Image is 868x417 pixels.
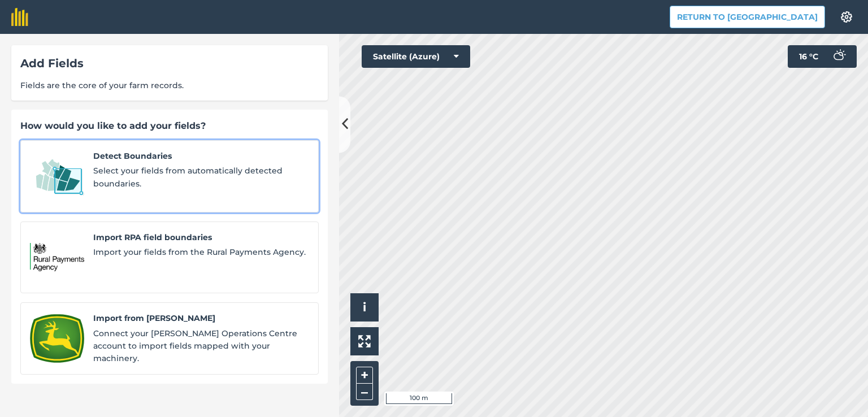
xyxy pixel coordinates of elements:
[20,119,319,133] div: How would you like to add your fields?
[670,6,825,28] button: Return to [GEOGRAPHIC_DATA]
[363,300,366,314] span: i
[30,312,84,365] img: Import from John Deere
[358,335,371,347] img: Four arrows, one pointing top left, one top right, one bottom right and the last bottom left
[93,312,309,324] span: Import from [PERSON_NAME]
[799,45,818,68] span: 16 ° C
[93,164,309,190] span: Select your fields from automatically detected boundaries.
[20,54,319,72] div: Add Fields
[11,8,28,26] img: fieldmargin Logo
[350,293,379,322] button: i
[30,150,84,203] img: Detect Boundaries
[20,79,319,92] span: Fields are the core of your farm records.
[788,45,857,68] button: 16 °C
[93,150,309,162] span: Detect Boundaries
[20,302,319,375] a: Import from John DeereImport from [PERSON_NAME]Connect your [PERSON_NAME] Operations Centre accou...
[840,11,853,23] img: A cog icon
[20,140,319,212] a: Detect BoundariesDetect BoundariesSelect your fields from automatically detected boundaries.
[93,246,309,258] span: Import your fields from the Rural Payments Agency.
[93,327,309,365] span: Connect your [PERSON_NAME] Operations Centre account to import fields mapped with your machinery.
[356,367,373,384] button: +
[30,231,84,284] img: Import RPA field boundaries
[827,45,850,68] img: svg+xml;base64,PD94bWwgdmVyc2lvbj0iMS4wIiBlbmNvZGluZz0idXRmLTgiPz4KPCEtLSBHZW5lcmF0b3I6IEFkb2JlIE...
[362,45,470,68] button: Satellite (Azure)
[20,221,319,294] a: Import RPA field boundariesImport RPA field boundariesImport your fields from the Rural Payments ...
[356,384,373,400] button: –
[93,231,309,244] span: Import RPA field boundaries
